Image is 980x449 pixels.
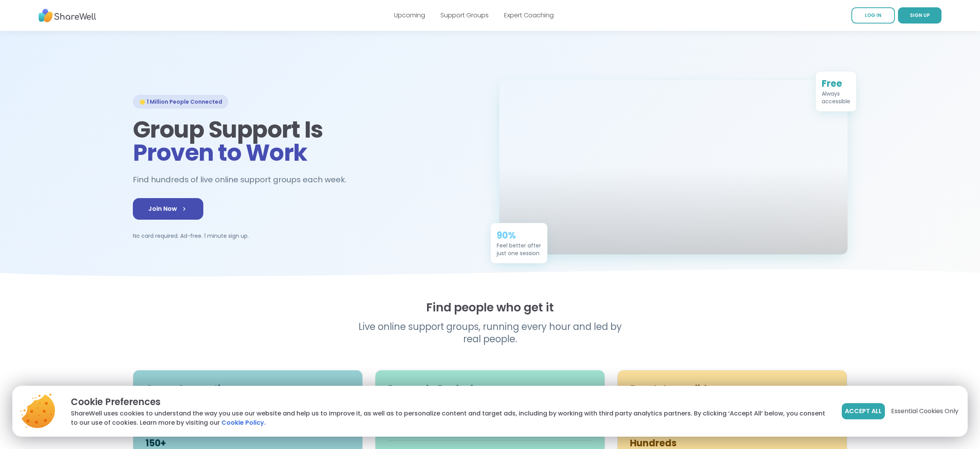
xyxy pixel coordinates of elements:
[394,11,425,20] a: Upcoming
[148,204,188,214] span: Join Now
[133,118,481,164] h1: Group Support Is
[630,383,834,395] h3: Free & Accessible
[497,242,541,257] div: Feel better after just one session
[891,407,958,416] span: Essential Cookies Only
[822,90,850,105] div: Always accessible
[133,173,355,186] h2: Find hundreds of live online support groups each week.
[71,409,829,427] p: ShareWell uses cookies to understand the way you use our website and help us to improve it, as we...
[845,407,882,416] span: Accept All
[504,11,554,20] a: Expert Coaching
[221,418,266,427] a: Cookie Policy.
[133,95,228,109] div: 🌟 1 Million People Connected
[133,232,481,240] p: No card required. Ad-free. 1 minute sign up.
[133,198,203,220] a: Join Now
[342,321,638,345] p: Live online support groups, running every hour and led by real people.
[822,77,850,90] div: Free
[146,383,350,395] h3: Group Connection
[39,5,96,26] img: ShareWell Nav Logo
[851,7,895,24] a: LOG IN
[441,11,489,20] a: Support Groups
[133,301,848,314] h2: Find people who get it
[133,136,307,169] span: Proven to Work
[910,12,930,18] span: SIGN UP
[497,229,541,242] div: 90%
[71,395,829,409] p: Cookie Preferences
[842,403,885,419] button: Accept All
[388,383,592,395] h3: Research-Backed
[865,12,881,18] span: LOG IN
[898,7,941,24] a: SIGN UP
